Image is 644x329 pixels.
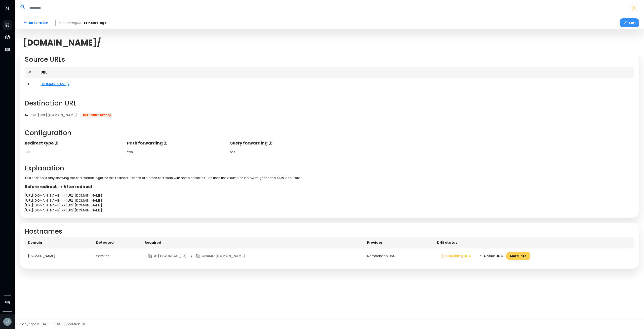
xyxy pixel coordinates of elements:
[93,237,141,248] th: Detected
[25,203,634,208] div: [URL][DOMAIN_NAME] => [URL][DOMAIN_NAME]
[25,99,634,107] h2: Destination URL
[25,175,634,180] p: This section is only showing the redirection logic for this redirect. If there are other redirect...
[84,20,107,25] span: 14 hours ago
[127,150,225,155] div: Yes
[28,82,34,87] div: 1
[229,150,327,155] div: Yes
[25,228,634,235] h2: Hostnames
[620,18,639,27] button: Edit
[25,164,634,172] h2: Explanation
[145,252,190,261] button: A: [TECHNICAL_ID]
[28,253,90,259] div: [DOMAIN_NAME]
[41,82,69,86] a: [DOMAIN_NAME]/
[25,129,634,137] h2: Configuration
[141,237,364,248] th: Required
[364,237,434,248] th: Provider
[25,150,122,155] div: 301
[437,252,475,261] button: Checking DNS
[434,237,634,248] th: DNS status
[25,184,634,190] p: Before redirect => After redirect
[37,67,634,78] th: URL
[25,193,634,198] div: [URL][DOMAIN_NAME] => [URL][DOMAIN_NAME]
[3,4,12,13] button: Toggle Aside
[96,253,109,258] span: 2 entries
[192,252,249,261] button: CNAME: [DOMAIN_NAME]
[25,198,634,203] div: [URL][DOMAIN_NAME] => [URL][DOMAIN_NAME]
[20,18,52,27] a: Back to List
[23,38,101,48] span: [DOMAIN_NAME]/
[25,237,93,248] th: Domain
[3,318,12,326] img: Avatar
[25,208,634,213] div: [URL][DOMAIN_NAME] => [URL][DOMAIN_NAME]
[367,253,430,259] div: Namecheap DNS
[229,140,327,146] p: Query forwarding
[127,140,225,146] p: Path forwarding
[29,111,81,119] a: [URL][DOMAIN_NAME]
[59,20,82,25] span: Last changed:
[81,113,112,118] span: Destination down
[141,248,364,264] td: /
[25,56,634,63] h2: Source URLs
[474,252,506,261] button: Check DNS
[506,252,530,261] button: More info
[20,322,86,326] span: Copyright © [DATE] - [DATE] | Version 1.0.0
[25,140,122,146] p: Redirect type
[25,67,37,78] th: #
